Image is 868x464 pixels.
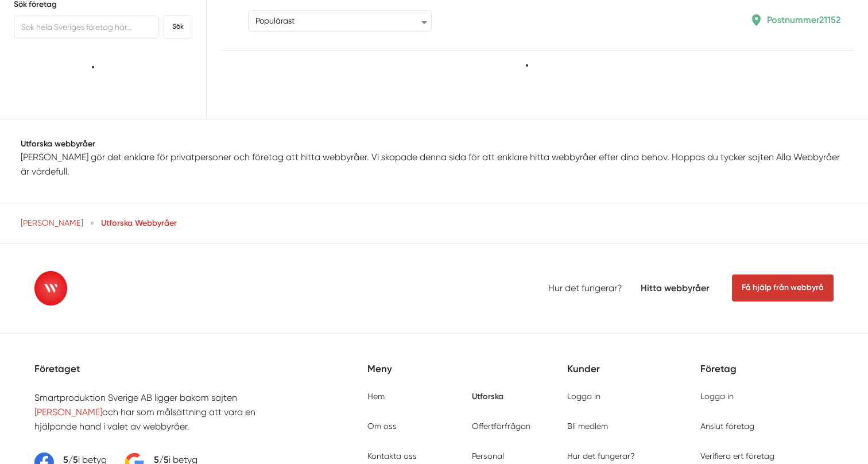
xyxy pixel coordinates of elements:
a: Verifiera ert företag [700,451,774,461]
a: Utforska Webbyråer [101,218,177,228]
a: Personal [472,451,504,461]
p: Smartproduktion Sverige AB ligger bakom sajten och har som målsättning att vara en hjälpande hand... [34,390,292,434]
img: Logotyp Alla Webbyråer [34,271,67,306]
span: Få hjälp från webbyrå [732,274,834,301]
a: Kontakta oss [367,451,417,461]
span: » [90,217,94,229]
p: [PERSON_NAME] gör det enklare för privatpersoner och företag att hitta webbyråer. Vi skapade denn... [21,150,847,179]
a: Offertförfrågan [472,422,530,431]
h1: Utforska webbyråer [21,138,847,149]
h5: Företag [700,361,834,390]
a: Logga in [567,392,600,401]
h5: Kunder [567,361,700,390]
a: Om oss [367,422,397,431]
button: Sök [164,15,192,38]
a: [PERSON_NAME] [21,218,83,227]
a: Hem [367,392,385,401]
a: Hitta webbyråer [641,283,709,293]
p: Postnummer 21152 [767,13,840,27]
h5: Meny [367,361,567,390]
h5: Företaget [34,361,367,390]
nav: Breadcrumb [21,217,847,229]
a: [PERSON_NAME] [34,407,102,417]
a: Logga in [700,392,734,401]
a: Bli medlem [567,422,608,431]
a: Anslut företag [700,422,754,431]
a: Hur det fungerar? [567,451,635,461]
a: Utforska [472,391,503,401]
input: Sök hela Sveriges företag här... [14,16,159,38]
a: Hur det fungerar? [548,283,622,293]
